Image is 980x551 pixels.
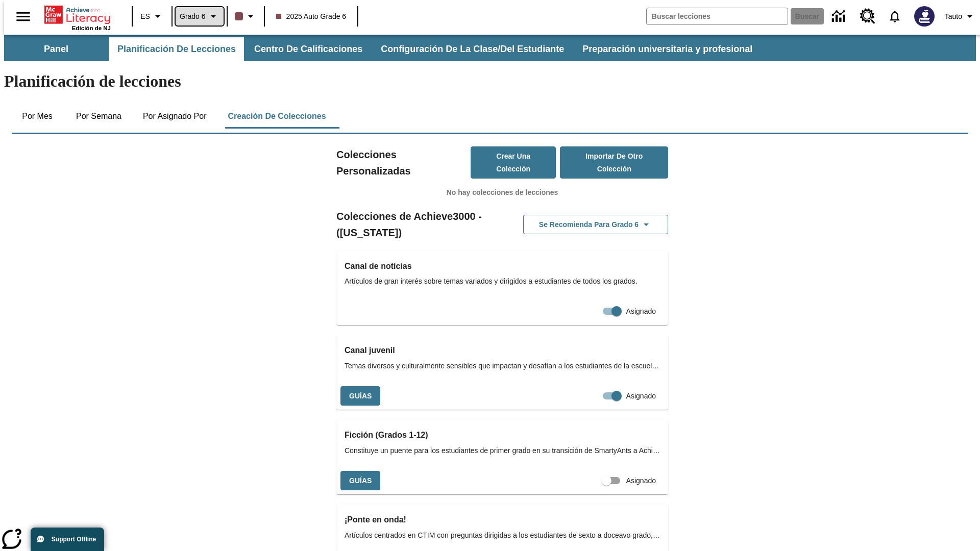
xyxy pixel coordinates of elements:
[31,528,104,551] button: Support Offline
[219,104,334,129] button: Creación de colecciones
[140,11,150,22] span: ES
[231,7,261,26] button: El color de la clase es café oscuro. Cambiar el color de la clase.
[560,146,668,179] button: Importar de otro Colección
[109,37,244,61] button: Planificación de lecciones
[647,8,788,24] input: Buscar campo
[340,386,380,406] button: Guías
[136,7,168,26] button: Lenguaje: ES, Selecciona un idioma
[626,475,656,486] span: Asignado
[345,343,660,358] h3: Canal juvenil
[626,391,656,402] span: Asignado
[336,146,471,179] h2: Colecciones Personalizadas
[68,104,130,129] button: Por semana
[44,4,111,31] div: Portada
[4,35,976,61] div: Subbarra de navegación
[826,3,854,31] a: Centro de información
[345,428,660,442] h3: Ficción (Grados 1-12)
[52,536,96,543] span: Support Offline
[180,11,206,22] span: Grado 6
[345,276,660,287] span: Artículos de gran interés sobre temas variados y dirigidos a estudiantes de todos los grados.
[945,11,962,22] span: Tauto
[574,37,761,61] button: Preparación universitaria y profesional
[626,306,656,317] span: Asignado
[345,513,660,527] h3: ¡Ponte en onda!
[12,104,63,129] button: Por mes
[914,6,935,27] img: Avatar
[336,187,668,198] p: No hay colecciones de lecciones
[523,215,668,235] button: Se recomienda para Grado 6
[345,530,660,541] span: Artículos centrados en CTIM con preguntas dirigidas a los estudiantes de sexto a doceavo grado, q...
[340,471,380,491] button: Guías
[373,37,572,61] button: Configuración de la clase/del estudiante
[44,5,111,25] a: Portada
[246,37,371,61] button: Centro de calificaciones
[854,3,881,30] a: Centro de recursos, Se abrirá en una pestaña nueva.
[8,2,38,32] button: Abrir el menú lateral
[5,37,107,61] button: Panel
[4,37,762,61] div: Subbarra de navegación
[135,104,215,129] button: Por asignado por
[941,7,980,26] button: Perfil/Configuración
[345,361,660,371] span: Temas diversos y culturalmente sensibles que impactan y desafían a los estudiantes de la escuela ...
[176,7,224,26] button: Grado: Grado 6, Elige un grado
[908,3,941,30] button: Escoja un nuevo avatar
[276,11,347,22] span: 2025 Auto Grade 6
[345,445,660,456] span: Constituye un puente para los estudiantes de primer grado en su transición de SmartyAnts a Achiev...
[345,259,660,273] h3: Canal de noticias
[881,3,908,30] a: Notificaciones
[471,146,556,179] button: Crear una colección
[336,208,502,241] h2: Colecciones de Achieve3000 - ([US_STATE])
[72,25,111,31] span: Edición de NJ
[4,72,976,91] h1: Planificación de lecciones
